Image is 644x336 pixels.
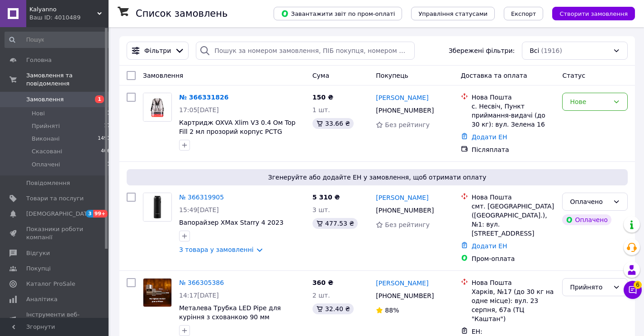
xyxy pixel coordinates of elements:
a: Металева Трубка LED Pipe для куріння з схованкою 90 мм [179,304,281,321]
span: Статус [562,72,585,79]
div: Нова Пошта [472,93,555,102]
span: Замовлення та повідомлення [26,71,109,88]
span: 17:05[DATE] [179,106,219,114]
input: Пошук [5,32,111,48]
div: Післяплата [472,145,555,154]
span: 3 шт. [313,206,330,213]
span: 99+ [93,210,108,218]
span: Замовлення [143,72,183,79]
span: Експорт [511,10,536,17]
a: Фото товару [143,278,172,307]
span: 150 ₴ [313,94,333,101]
span: Завантажити звіт по пром-оплаті [281,9,395,18]
span: Каталог ProSale [26,280,75,288]
button: Створити замовлення [552,7,635,20]
span: 360 ₴ [313,279,333,286]
a: № 366305386 [179,279,224,286]
span: 17 [104,122,110,130]
a: [PERSON_NAME] [376,193,428,202]
h1: Список замовлень [136,8,227,19]
span: Повідомлення [26,179,70,187]
span: Управління статусами [418,10,488,17]
a: [PERSON_NAME] [376,93,428,102]
a: 3 товара у замовленні [179,246,254,253]
span: Всі [530,46,539,55]
span: 1 [95,95,104,103]
span: Аналітика [26,295,57,303]
div: 33.66 ₴ [313,118,354,129]
img: Фото товару [143,93,171,121]
div: Пром-оплата [472,254,555,263]
span: Збережені фільтри: [449,46,515,55]
a: Додати ЕН [472,133,507,141]
span: Cума [313,72,329,79]
a: [PERSON_NAME] [376,279,428,288]
span: 6 [634,281,642,289]
span: Без рейтингу [385,221,430,228]
span: 1 шт. [313,106,330,114]
div: [PHONE_NUMBER] [374,204,436,217]
div: смт. [GEOGRAPHIC_DATA] ([GEOGRAPHIC_DATA].), №1: вул. [STREET_ADDRESS] [472,202,555,238]
span: Згенеруйте або додайте ЕН у замовлення, щоб отримати оплату [130,173,624,182]
a: № 366319905 [179,194,224,201]
span: Створити замовлення [559,10,628,17]
span: Нові [32,109,45,118]
div: Ваш ID: 4010489 [29,14,109,22]
div: Нова Пошта [472,193,555,202]
span: 88% [385,307,399,314]
span: 5 310 ₴ [313,194,340,201]
span: Показники роботи компанії [26,225,84,241]
button: Управління статусами [411,7,495,20]
div: [PHONE_NUMBER] [374,289,436,302]
a: Додати ЕН [472,242,507,250]
span: Відгуки [26,249,50,257]
span: Скасовані [32,147,62,156]
div: с. Несвіч, Пункт приймання-видачі (до 30 кг): вул. Зелена 16 [472,102,555,129]
div: Оплачено [570,197,609,207]
button: Експорт [504,7,544,20]
a: № 366331826 [179,94,228,101]
div: Харків, №17 (до 30 кг на одне місце): вул. 23 серпня, 67а (ТЦ "Каштан") [472,287,555,323]
span: 15:49[DATE] [179,206,219,213]
div: 32.40 ₴ [313,303,354,314]
div: Оплачено [562,214,611,225]
input: Пошук за номером замовлення, ПІБ покупця, номером телефону, Email, номером накладної [196,42,415,60]
span: 14:17[DATE] [179,292,219,299]
button: Завантажити звіт по пром-оплаті [274,7,402,20]
span: Прийняті [32,122,60,130]
img: Фото товару [143,193,171,221]
div: Нова Пошта [472,278,555,287]
span: 1491 [98,135,110,143]
span: Товари та послуги [26,194,84,203]
span: 3 [86,210,93,218]
span: Kalyanno [29,5,97,14]
span: 2 шт. [313,292,330,299]
span: Покупець [376,72,408,79]
img: Фото товару [143,279,171,307]
a: Створити замовлення [543,9,635,17]
div: 477.53 ₴ [313,218,358,229]
span: Без рейтингу [385,121,430,128]
span: [DEMOGRAPHIC_DATA] [26,210,93,218]
span: Доставка та оплата [461,72,527,79]
span: Виконані [32,135,60,143]
span: Покупці [26,265,51,273]
a: Картридж OXVA Xlim V3 0.4 Ом Top Fill 2 мл прозорий корпус PCTG [179,119,295,135]
span: Інструменти веб-майстра та SEO [26,311,84,327]
span: Фільтри [144,46,171,55]
a: Фото товару [143,93,172,122]
span: 406 [101,147,110,156]
div: Нове [570,97,609,107]
span: Замовлення [26,95,64,104]
span: (1916) [541,47,562,54]
span: Головна [26,56,52,64]
button: Чат з покупцем6 [624,281,642,299]
a: Фото товару [143,193,172,222]
a: Вапорайзер XMax Starry 4 2023 [179,219,284,226]
div: Прийнято [570,282,609,292]
span: Оплачені [32,161,60,169]
div: [PHONE_NUMBER] [374,104,436,117]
